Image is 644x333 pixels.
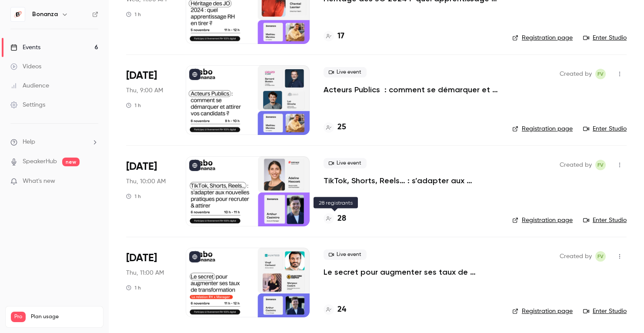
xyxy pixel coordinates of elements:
span: Pro [11,312,26,322]
a: Registration page [512,124,573,133]
div: 1 h [126,284,141,291]
span: Created by [560,251,592,262]
a: 24 [324,304,346,316]
img: Bonanza [11,7,25,21]
a: Acteurs Publics : comment se démarquer et attirer vos candidats ? [324,84,498,95]
a: Registration page [512,216,573,225]
span: Live event [324,158,367,168]
span: [DATE] [126,160,157,174]
a: Registration page [512,34,573,42]
iframe: Noticeable Trigger [88,178,98,185]
div: Videos [10,62,41,71]
span: Fabio Vilarinho [595,69,606,79]
a: Registration page [512,307,573,316]
a: Enter Studio [583,307,627,316]
span: Live event [324,249,367,260]
span: FV [597,251,604,262]
div: 1 h [126,11,141,18]
a: TikTok, Shorts, Reels… : s’adapter aux nouvelles pratiques pour recruter & attirer [324,175,498,186]
span: Created by [560,69,592,79]
span: Thu, 10:00 AM [126,177,166,186]
div: Settings [10,101,45,109]
a: SpeakerHub [23,157,57,166]
span: [DATE] [126,251,157,265]
span: Fabio Vilarinho [595,160,606,170]
div: Nov 6 Thu, 10:00 AM (Europe/Paris) [126,156,172,226]
div: Audience [10,81,49,90]
span: FV [597,69,604,79]
h4: 28 [337,213,346,225]
span: [DATE] [126,69,157,83]
span: Plan usage [31,313,98,320]
div: Nov 6 Thu, 11:00 AM (Europe/Paris) [126,248,172,317]
span: Thu, 9:00 AM [126,86,163,95]
div: 1 h [126,102,141,109]
div: 1 h [126,193,141,200]
span: Help [23,138,35,147]
span: FV [597,160,604,170]
span: Created by [560,160,592,170]
a: Enter Studio [583,34,627,42]
h4: 24 [337,304,346,316]
a: Enter Studio [583,216,627,225]
a: Enter Studio [583,124,627,133]
span: Thu, 11:00 AM [126,269,164,277]
h4: 25 [337,121,346,133]
a: Le secret pour augmenter ses taux de transformation : la relation RH x Manager [324,267,498,277]
li: help-dropdown-opener [10,138,98,147]
h4: 17 [337,30,344,42]
span: new [62,158,80,166]
a: 28 [324,213,346,225]
div: Nov 6 Thu, 9:00 AM (Europe/Paris) [126,65,172,135]
span: Live event [324,67,367,77]
h6: Bonanza [32,10,58,19]
span: Fabio Vilarinho [595,251,606,262]
div: Events [10,43,40,52]
a: 25 [324,121,346,133]
a: 17 [324,30,344,42]
span: What's new [23,177,55,186]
